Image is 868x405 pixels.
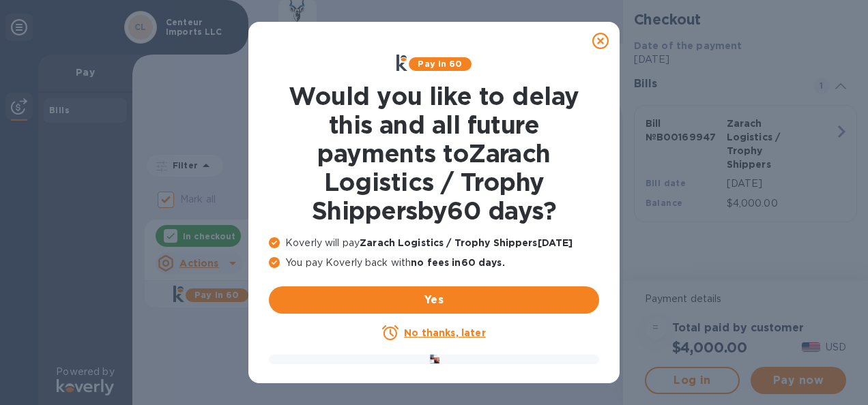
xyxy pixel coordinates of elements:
[269,82,599,225] h1: Would you like to delay this and all future payments to Zarach Logistics / Trophy Shippers by 60 ...
[269,256,599,270] p: You pay Koverly back with
[411,257,504,268] b: no fees in 60 days .
[280,292,588,308] span: Yes
[360,237,573,248] b: Zarach Logistics / Trophy Shippers [DATE]
[418,59,462,69] b: Pay in 60
[269,286,599,314] button: Yes
[269,236,599,250] p: Koverly will pay
[404,327,485,338] u: No thanks, later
